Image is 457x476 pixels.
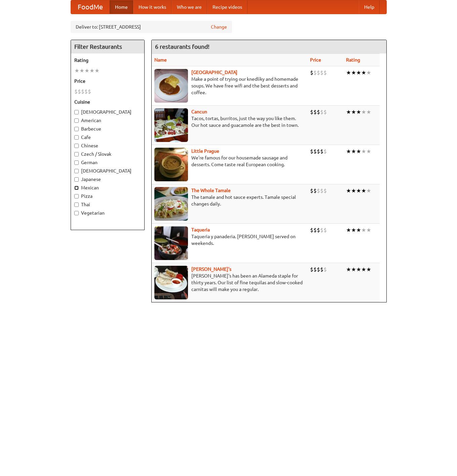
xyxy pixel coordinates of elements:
[74,117,141,124] label: American
[172,0,207,14] a: Who we are
[74,144,79,148] input: Chinese
[346,148,351,155] li: ★
[310,57,321,63] a: Price
[317,226,320,234] li: $
[317,266,320,273] li: $
[320,226,323,234] li: $
[74,109,141,115] label: [DEMOGRAPHIC_DATA]
[323,69,327,76] li: $
[351,266,356,273] li: ★
[310,187,313,194] li: $
[191,227,210,232] a: Taqueria
[356,148,361,155] li: ★
[74,203,79,207] input: Thai
[356,266,361,273] li: ★
[74,160,79,165] input: German
[207,0,247,14] a: Recipe videos
[346,226,351,234] li: ★
[81,88,84,95] li: $
[317,108,320,116] li: $
[71,40,144,53] h4: Filter Restaurants
[346,57,360,63] a: Rating
[323,108,327,116] li: $
[359,0,380,14] a: Help
[323,148,327,155] li: $
[74,57,141,64] h5: Rating
[366,69,371,76] li: ★
[74,159,141,166] label: German
[310,148,313,155] li: $
[74,127,79,131] input: Barbecue
[84,88,88,95] li: $
[74,135,79,140] input: Cafe
[191,266,231,272] a: [PERSON_NAME]'s
[361,69,366,76] li: ★
[346,187,351,194] li: ★
[89,67,94,74] li: ★
[366,266,371,273] li: ★
[361,266,366,273] li: ★
[71,21,232,33] div: Deliver to: [STREET_ADDRESS]
[74,210,141,216] label: Vegetarian
[356,108,361,116] li: ★
[154,108,188,142] img: cancun.jpg
[313,187,317,194] li: $
[74,78,141,84] h5: Price
[74,152,79,156] input: Czech / Slovak
[361,226,366,234] li: ★
[313,266,317,273] li: $
[351,148,356,155] li: ★
[154,233,305,247] p: Taqueria y panaderia. [PERSON_NAME] served on weekends.
[351,187,356,194] li: ★
[74,134,141,141] label: Cafe
[310,108,313,116] li: $
[154,76,305,96] p: Make a point of trying our knedlíky and homemade soups. We have free wifi and the best desserts a...
[154,57,167,63] a: Name
[366,108,371,116] li: ★
[74,176,141,183] label: Japanese
[346,69,351,76] li: ★
[74,67,79,74] li: ★
[191,148,219,154] a: Little Prague
[155,43,210,50] ng-pluralize: 6 restaurants found!
[74,142,141,149] label: Chinese
[323,226,327,234] li: $
[74,201,141,208] label: Thai
[154,226,188,260] img: taqueria.jpg
[346,266,351,273] li: ★
[154,115,305,129] p: Tacos, tortas, burritos, just the way you like them. Our hot sauce and guacamole are the best in ...
[154,266,188,299] img: pedros.jpg
[74,184,141,191] label: Mexican
[154,154,305,168] p: We're famous for our housemade sausage and desserts. Come taste real European cooking.
[74,194,79,198] input: Pizza
[351,226,356,234] li: ★
[320,266,323,273] li: $
[346,108,351,116] li: ★
[351,108,356,116] li: ★
[313,226,317,234] li: $
[74,193,141,199] label: Pizza
[320,69,323,76] li: $
[310,69,313,76] li: $
[74,211,79,215] input: Vegetarian
[191,188,231,193] a: The Whole Tamale
[74,88,78,95] li: $
[154,272,305,293] p: [PERSON_NAME]'s has been an Alameda staple for thirty years. Our list of fine tequilas and slow-c...
[74,186,79,190] input: Mexican
[133,0,172,14] a: How it works
[211,24,227,30] a: Change
[313,148,317,155] li: $
[74,99,141,105] h5: Cuisine
[154,148,188,181] img: littleprague.jpg
[74,110,79,114] input: [DEMOGRAPHIC_DATA]
[356,187,361,194] li: ★
[361,108,366,116] li: ★
[79,67,84,74] li: ★
[191,109,207,114] b: Cancun
[351,69,356,76] li: ★
[361,187,366,194] li: ★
